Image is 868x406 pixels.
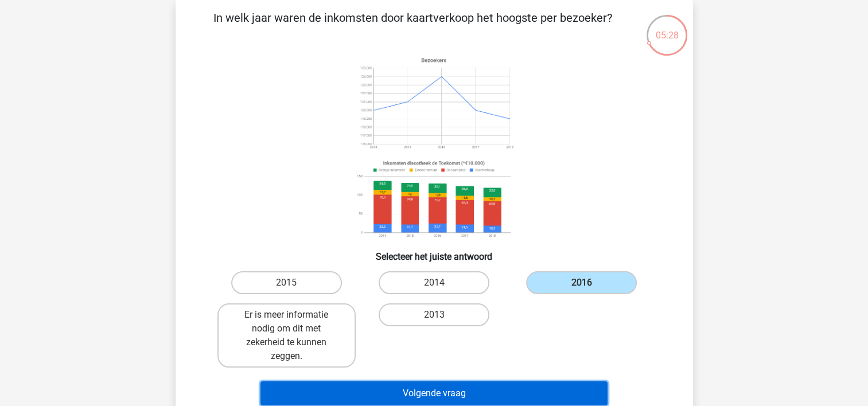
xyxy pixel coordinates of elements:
div: 05:28 [645,14,688,42]
button: Volgende vraag [260,381,608,405]
label: 2016 [526,271,637,294]
label: 2013 [379,303,489,326]
p: In welk jaar waren de inkomsten door kaartverkoop het hoogste per bezoeker? [194,9,632,44]
label: Er is meer informatie nodig om dit met zekerheid te kunnen zeggen. [217,303,356,368]
label: 2014 [379,271,489,294]
label: 2015 [231,271,342,294]
h6: Selecteer het juiste antwoord [194,242,675,262]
